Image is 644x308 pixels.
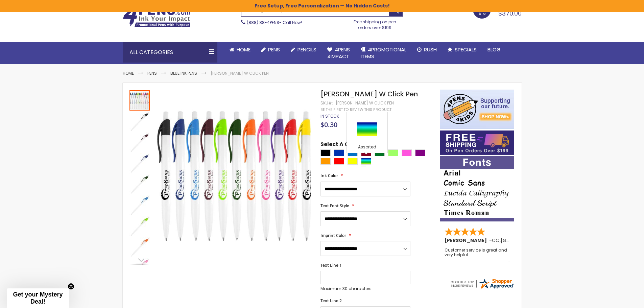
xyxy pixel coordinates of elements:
div: Blue [334,149,344,156]
div: Purple [415,149,425,156]
div: Preston W Click Pen [129,111,150,132]
a: Rush [412,42,442,57]
div: Customer service is great and very helpful [445,248,510,262]
img: 4Pens Custom Pens and Promotional Products [123,6,190,27]
div: Assorted [349,144,386,151]
span: Imprint Color [320,233,346,238]
div: Orange [320,158,331,165]
img: 4pens 4 kids [440,90,514,129]
img: font-personalization-examples [440,156,514,221]
p: Maximum 30 characters [320,286,410,291]
li: [PERSON_NAME] W Click Pen [211,71,269,76]
div: Preston W Click Pen [129,132,150,152]
a: Blue ink Pens [170,70,197,76]
div: Free shipping on pen orders over $199 [347,17,403,30]
a: 4pens.com certificate URL [450,285,515,291]
span: Text Line 2 [320,298,342,304]
span: Ink Color [320,173,338,179]
img: Free shipping on orders over $199 [440,131,514,155]
img: Preston W Click Pen [129,216,150,236]
a: Pencils [285,42,322,57]
div: Get your Mystery Deal!Close teaser [7,288,69,308]
span: Text Font Style [320,203,349,209]
span: [PERSON_NAME] [445,237,489,244]
strong: SKU [320,100,333,106]
img: Preston W Click Pen [129,237,150,257]
a: Be the first to review this product [320,107,391,112]
span: - , [489,237,550,244]
a: 4PROMOTIONALITEMS [355,42,412,64]
a: Home [123,70,134,76]
div: Preston W Click Pen [129,215,150,236]
span: 4Pens 4impact [327,46,350,60]
img: Preston W Click Pen [129,132,150,152]
span: Pens [268,46,280,53]
div: Green Light [388,149,398,156]
div: Preston W Click Pen [129,173,150,194]
div: Black [320,149,331,156]
span: Specials [455,46,477,53]
span: Home [237,46,251,53]
div: All Categories [123,42,217,63]
span: Get your Mystery Deal! [13,291,63,305]
img: 4pens.com widget logo [450,278,515,290]
div: Next [129,255,150,265]
span: Text Line 1 [320,262,342,268]
a: Pens [256,42,285,57]
span: - Call Now! [247,20,302,25]
span: Select A Color [320,141,360,150]
a: Specials [442,42,482,57]
a: Blog [482,42,506,57]
a: (888) 88-4PENS [247,20,279,25]
div: Availability [320,114,339,119]
span: Rush [424,46,437,53]
div: Preston W Click Pen [129,90,150,111]
div: Yellow [348,158,358,165]
span: 4PROMOTIONAL ITEMS [361,46,406,60]
a: Home [224,42,256,57]
div: Assorted [361,158,371,165]
img: Preston W Click Pen [129,195,150,215]
div: Pink [402,149,412,156]
img: Preston W Click Pen [157,99,312,254]
span: $370.00 [498,9,522,18]
span: CO [492,237,500,244]
div: [PERSON_NAME] W Click Pen [336,100,394,106]
img: Preston W Click Pen [129,111,150,132]
span: [GEOGRAPHIC_DATA] [501,237,550,244]
div: Preston W Click Pen [129,152,150,173]
img: Preston W Click Pen [129,153,150,173]
img: Preston W Click Pen [129,174,150,194]
span: Blog [487,46,501,53]
span: [PERSON_NAME] W Click Pen [320,89,418,99]
div: Red [334,158,344,165]
span: $0.30 [320,120,337,129]
a: 4Pens4impact [322,42,355,64]
div: Preston W Click Pen [129,194,150,215]
div: Preston W Click Pen [129,236,150,257]
span: In stock [320,113,339,119]
button: Close teaser [68,283,74,290]
span: Pencils [297,46,316,53]
a: Pens [147,70,157,76]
